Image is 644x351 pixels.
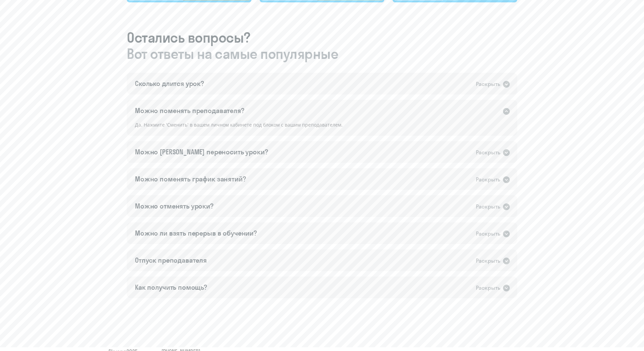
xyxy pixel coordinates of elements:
[135,106,244,115] div: Можно поменять преподавателя?
[476,175,500,184] div: Раскрыть
[135,283,207,292] div: Как получить помощь?
[135,201,214,211] div: Можно отменять уроки?
[135,79,204,88] div: Сколько длится урок?
[135,228,257,238] div: Можно ли взять перерыв в обучении?
[135,256,207,265] div: Отпуск преподавателя
[476,229,500,238] div: Раскрыть
[135,174,246,184] div: Можно поменять график занятий?
[476,257,500,265] div: Раскрыть
[127,46,517,62] span: Вот ответы на самые популярные
[476,202,500,211] div: Раскрыть
[127,121,517,136] div: Да. Нажмите 'Сменить' в вашем личном кабинете под блоком с вашим преподавателем.
[476,80,500,88] div: Раскрыть
[127,29,517,62] h3: Остались вопросы?
[476,148,500,157] div: Раскрыть
[135,147,268,157] div: Можно [PERSON_NAME] переносить уроки?
[476,284,500,292] div: Раскрыть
